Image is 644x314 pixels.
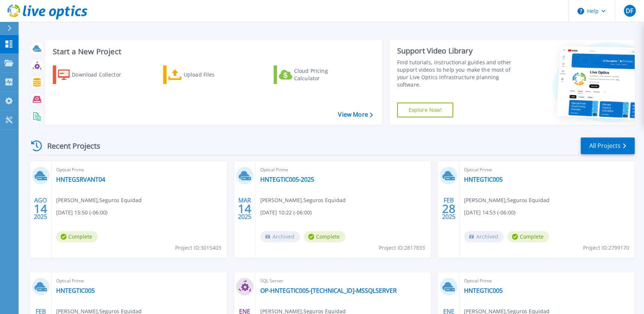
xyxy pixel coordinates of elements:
[53,48,373,56] h3: Start a New Project
[53,65,136,84] a: Download Collector
[56,277,222,285] span: Optical Prime
[508,231,549,242] span: Complete
[163,65,246,84] a: Upload Files
[175,244,221,252] span: Project ID: 3015403
[29,137,110,155] div: Recent Projects
[260,176,314,183] a: HNTEGTIC005-2025
[338,111,373,118] a: View More
[238,205,251,212] span: 14
[260,277,426,285] span: SQL Server
[72,67,131,82] div: Download Collector
[464,277,630,285] span: Optical Prime
[34,205,47,212] span: 14
[464,166,630,174] span: Optical Prime
[464,231,504,242] span: Archived
[397,103,454,117] a: Explore Now!
[379,244,425,252] span: Project ID: 2817833
[626,8,633,14] span: DF
[260,208,312,217] span: [DATE] 10:22 (-06:00)
[238,195,252,222] div: MAR 2025
[56,208,107,217] span: [DATE] 15:50 (-06:00)
[397,46,521,56] div: Support Video Library
[33,195,48,222] div: AGO 2025
[464,287,503,294] a: HNTEGTIC005
[56,176,105,183] a: HNTEGSRVANT04
[260,231,300,242] span: Archived
[442,205,455,212] span: 28
[260,287,397,294] a: OP-HNTEGTIC005-[TECHNICAL_ID]-MSSQLSERVER
[464,208,515,217] span: [DATE] 14:53 (-06:00)
[260,166,426,174] span: Optical Prime
[56,231,98,242] span: Complete
[442,195,456,222] div: FEB 2025
[274,65,357,84] a: Cloud Pricing Calculator
[304,231,345,242] span: Complete
[56,287,95,294] a: HNTEGTIC005
[464,176,503,183] a: HNTEGTIC005
[56,166,222,174] span: Optical Prime
[583,244,629,252] span: Project ID: 2799170
[294,67,354,82] div: Cloud Pricing Calculator
[184,67,243,82] div: Upload Files
[397,59,521,88] div: Find tutorials, instructional guides and other support videos to help you make the most of your L...
[56,196,142,204] span: [PERSON_NAME] , Seguros Equidad
[260,196,346,204] span: [PERSON_NAME] , Seguros Equidad
[581,137,635,154] a: All Projects
[464,196,550,204] span: [PERSON_NAME] , Seguros Equidad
